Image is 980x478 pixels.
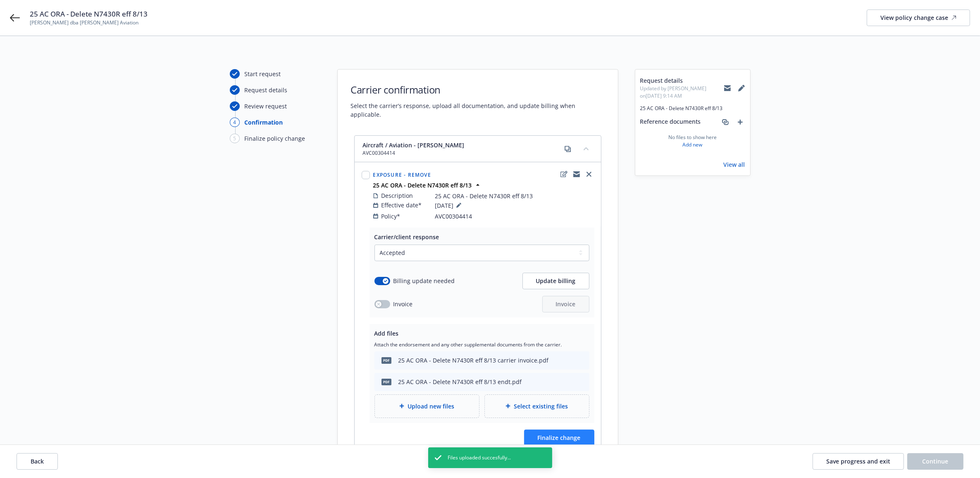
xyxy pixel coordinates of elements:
span: Effective date* [382,201,422,209]
div: 25 AC ORA - Delete N7430R eff 8/13 carrier invoice.pdf [398,356,549,365]
span: [DATE] [435,200,464,210]
span: pdf [382,379,391,385]
button: Invoice [542,296,589,312]
a: copyLogging [572,169,582,179]
span: Updated by [PERSON_NAME] on [DATE] 9:14 AM [640,85,724,100]
button: collapse content [579,142,593,155]
a: edit [559,169,569,179]
div: Start request [245,70,281,78]
button: Continue [907,453,963,470]
strong: 25 AC ORA - Delete N7430R eff 8/13 [373,181,472,189]
span: Aircraft / Aviation - [PERSON_NAME] [363,141,465,149]
span: No files to show here [668,134,717,141]
span: Continue [923,457,949,465]
span: Finalize change [538,434,581,442]
button: Update billing [522,273,589,289]
span: pdf [382,357,391,363]
h1: Carrier confirmation [351,83,605,96]
span: Description [382,191,413,200]
button: Save progress and exit [813,453,904,470]
div: 4 [230,118,240,127]
span: Upload new files [408,402,454,411]
span: Invoice [393,300,413,308]
span: Policy* [382,212,401,221]
div: Review request [245,102,287,110]
div: View policy change case [880,10,956,26]
a: close [584,169,594,179]
div: 25 AC ORA - Delete N7430R eff 8/13 endt.pdf [398,377,522,386]
span: Select existing files [514,402,568,411]
span: AVC00304414 [435,212,472,221]
span: Attach the endorsement and any other supplemental documents from the carrier. [374,341,589,348]
div: Select existing files [484,394,589,418]
div: Finalize policy change [245,134,305,143]
span: 25 AC ORA - Delete N7430R eff 8/13 [30,9,148,19]
span: Reference documents [640,117,701,127]
div: Aircraft / Aviation - [PERSON_NAME]AVC00304414copycollapse content [355,136,601,162]
span: Files uploaded succesfully... [448,454,511,461]
a: associate [720,117,730,127]
div: 5 [230,134,240,143]
span: [PERSON_NAME] dba [PERSON_NAME] Aviation [30,19,148,26]
button: Finalize change [524,430,594,446]
span: Billing update needed [393,276,455,285]
span: Add files [374,329,399,337]
a: Add new [683,141,703,149]
span: 25 AC ORA - Delete N7430R eff 8/13 [435,192,533,200]
a: View policy change case [867,10,970,26]
span: 25 AC ORA - Delete N7430R eff 8/13 [640,105,745,112]
span: Select the carrier’s response, upload all documentation, and update billing when applicable. [351,101,605,119]
span: Exposure - Remove [373,171,431,178]
span: Update billing [536,277,576,285]
div: Confirmation [245,118,283,127]
span: Save progress and exit [826,457,890,465]
a: copy [563,144,573,154]
span: AVC00304414 [363,149,465,157]
span: Invoice [556,300,576,308]
a: View all [724,160,745,169]
button: Back [17,453,58,470]
span: Back [31,457,44,465]
span: Request details [640,76,724,85]
span: Carrier/client response [374,233,439,241]
div: Upload new files [374,394,479,418]
div: Request details [245,86,288,94]
a: add [735,117,745,127]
